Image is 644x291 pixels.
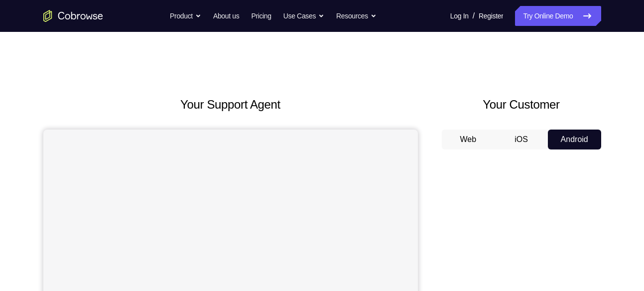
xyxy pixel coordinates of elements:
button: Android [548,130,601,149]
button: Resources [336,6,377,26]
a: Log In [450,6,469,26]
button: Use Cases [283,6,324,26]
a: Pricing [251,6,271,26]
h2: Your Support Agent [43,96,418,114]
button: Web [442,130,495,149]
a: Register [479,6,503,26]
h2: Your Customer [442,96,601,114]
a: Go to the home page [43,10,103,22]
a: About us [213,6,239,26]
a: Try Online Demo [515,6,601,26]
span: / [473,10,475,22]
button: iOS [495,130,548,149]
button: Product [170,6,201,26]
